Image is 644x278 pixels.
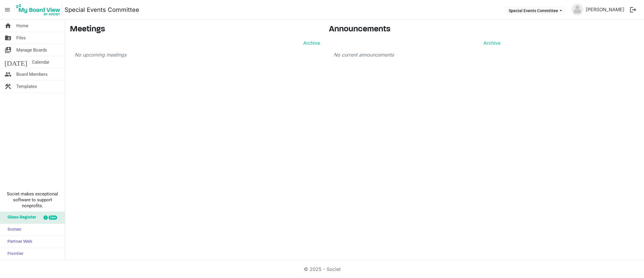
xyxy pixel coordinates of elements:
h3: Meetings [70,25,320,35]
span: home [4,20,12,32]
img: no-profile-picture.svg [571,4,583,15]
a: My Board View Logo [15,2,65,17]
span: Calendar [32,56,49,68]
img: My Board View Logo [15,2,62,17]
a: [PERSON_NAME] [583,4,627,15]
span: construction [4,81,12,92]
span: Societ makes exceptional software to support nonprofits. [3,191,62,209]
span: menu [2,4,13,15]
span: folder_shared [4,32,12,44]
a: Archive [481,39,500,46]
span: people [4,68,12,80]
a: Special Events Committee [65,4,139,16]
p: No upcoming meetings [75,51,320,58]
a: Archive [301,39,320,46]
span: Board Members [16,68,48,80]
button: logout [627,4,639,16]
span: Partner Web [4,236,32,248]
span: [DATE] [4,56,27,68]
p: No current announcements [334,51,500,58]
span: Home [16,20,28,32]
span: Templates [16,81,37,92]
h3: Announcements [329,25,505,35]
span: Sumac [4,224,21,236]
span: Frontier [4,248,23,260]
span: Manage Boards [16,44,47,56]
button: Special Events Committee dropdownbutton [505,6,566,15]
span: Glass Register [4,212,36,224]
div: new [49,216,57,220]
span: Files [16,32,26,44]
a: © 2025 - Societ [304,266,341,272]
span: switch_account [4,44,12,56]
